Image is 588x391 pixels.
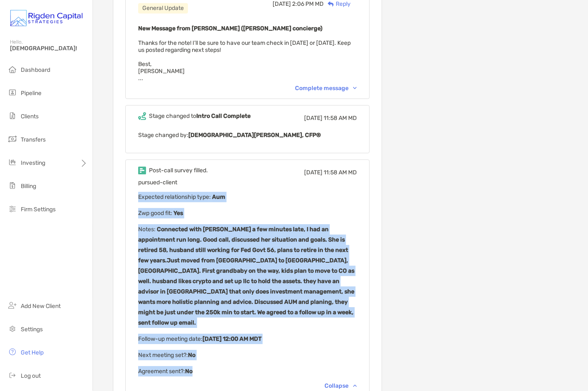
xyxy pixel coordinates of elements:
[138,179,177,186] span: pursued-client
[304,169,322,176] span: [DATE]
[10,45,88,52] span: [DEMOGRAPHIC_DATA]!
[138,3,188,13] div: General Update
[324,115,357,122] span: 11:58 AM MD
[21,66,50,73] span: Dashboard
[138,112,146,120] img: Event icon
[21,136,46,143] span: Transfers
[7,157,17,167] img: investing icon
[21,183,36,190] span: Billing
[138,192,357,202] p: Expected relationship type :
[292,0,324,7] span: 2:06 PM MD
[304,115,322,122] span: [DATE]
[7,204,17,214] img: firm-settings icon
[7,134,17,144] img: transfers icon
[10,3,83,33] img: Zoe Logo
[138,366,357,376] p: Agreement sent? :
[328,1,334,7] img: Reply icon
[7,301,17,310] img: add_new_client icon
[21,159,45,166] span: Investing
[149,167,208,174] div: Post-call survey filled.
[149,112,251,120] div: Stage changed to
[324,382,357,389] div: Collapse
[7,111,17,121] img: clients icon
[138,208,357,218] p: Zwp good fit :
[21,206,56,213] span: Firm Settings
[21,90,41,97] span: Pipeline
[138,334,357,344] p: Follow-up meeting date :
[211,193,225,200] b: Aum
[21,349,44,356] span: Get Help
[138,226,354,326] b: Connected with [PERSON_NAME] a few minutes late, I had an appointment run long. Good call, discus...
[138,39,351,82] span: Thanks for the note! I’ll be sure to have our team check in [DATE] or [DATE]. Keep us posted rega...
[138,25,322,32] b: New Message from [PERSON_NAME] ([PERSON_NAME] concierge)
[21,326,43,333] span: Settings
[185,368,193,375] b: No
[138,224,357,328] p: Notes :
[7,181,17,191] img: billing icon
[21,372,41,379] span: Log out
[138,130,357,140] p: Stage changed by:
[295,85,357,92] div: Complete message
[7,370,17,380] img: logout icon
[188,352,195,359] b: No
[353,384,357,387] img: Chevron icon
[21,113,39,120] span: Clients
[353,87,357,89] img: Chevron icon
[7,347,17,357] img: get-help icon
[21,303,61,310] span: Add New Client
[188,132,321,139] b: [DEMOGRAPHIC_DATA][PERSON_NAME], CFP®
[138,166,146,174] img: Event icon
[203,335,261,342] b: [DATE] 12:00 AM MDT
[324,169,357,176] span: 11:58 AM MD
[273,0,291,7] span: [DATE]
[172,210,183,217] b: Yes
[7,64,17,74] img: dashboard icon
[138,350,357,360] p: Next meeting set? :
[196,112,251,120] b: Intro Call Complete
[7,324,17,334] img: settings icon
[7,88,17,98] img: pipeline icon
